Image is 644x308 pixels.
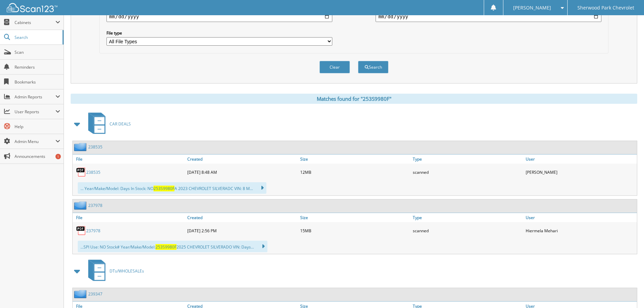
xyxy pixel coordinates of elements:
[299,213,411,222] a: Size
[186,213,299,222] a: Created
[153,186,174,191] span: 253S9980F
[299,155,411,164] a: Size
[73,213,186,222] a: File
[299,224,411,237] div: 15MB
[84,258,144,284] a: DTs/WHOLESALEs
[76,226,86,236] img: PDF.png
[610,276,644,308] iframe: Chat Widget
[84,111,131,137] a: CAR DEALS
[88,291,102,297] a: 239347
[110,121,131,127] span: CAR DEALS
[411,155,524,164] a: Type
[74,290,88,298] img: folder2.png
[74,143,88,151] img: folder2.png
[15,139,55,144] span: Admin Menu
[156,244,176,250] span: 253S9980F
[71,94,637,104] div: Matches found for "253S9980F"
[106,30,332,36] label: File type
[411,213,524,222] a: Type
[15,109,55,115] span: User Reports
[411,224,524,237] div: scanned
[524,155,637,164] a: User
[411,165,524,179] div: scanned
[186,224,299,237] div: [DATE] 2:56 PM
[73,155,186,164] a: File
[106,11,332,22] input: start
[15,64,60,70] span: Reminders
[358,61,388,73] button: Search
[299,165,411,179] div: 12MB
[15,49,60,55] span: Scan
[513,6,551,10] span: [PERSON_NAME]
[55,154,61,159] div: 1
[7,3,57,12] img: scan123-logo-white.svg
[15,153,60,159] span: Announcements
[524,165,637,179] div: [PERSON_NAME]
[15,34,59,40] span: Search
[86,169,100,175] a: 238535
[524,213,637,222] a: User
[76,167,86,177] img: PDF.png
[78,241,267,252] div: ...SPI Use: NO Stock# Year/Make/Model: 2025 CHEVROLET SILVERADO VIN: Days...
[186,165,299,179] div: [DATE] 8:48 AM
[15,20,55,25] span: Cabinets
[319,61,350,73] button: Clear
[15,124,60,129] span: Help
[88,203,102,208] a: 237978
[86,228,100,234] a: 237978
[74,201,88,210] img: folder2.png
[88,144,102,150] a: 238535
[15,94,55,100] span: Admin Reports
[577,6,634,10] span: Sherwood Park Chevrolet
[78,182,266,194] div: ... Year/Make/Model: Days In Stock: NO A 2023 CHEVROLET SILVERADC VIN: 8 M...
[186,155,299,164] a: Created
[15,79,60,85] span: Bookmarks
[110,268,144,274] span: DTs/WHOLESALEs
[524,224,637,237] div: Hiermela Mehari
[376,11,601,22] input: end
